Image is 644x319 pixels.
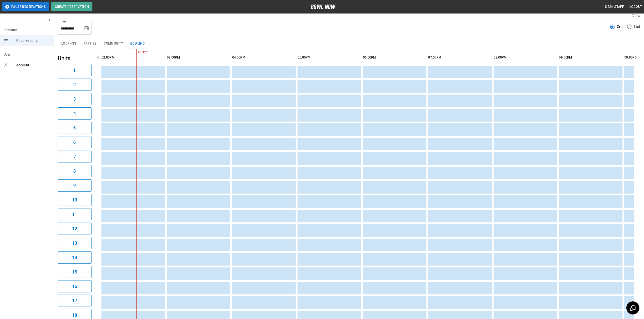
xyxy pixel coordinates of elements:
[16,63,50,68] span: Account
[632,14,640,18] label: View
[136,50,138,54] span: 2:44PM
[72,297,77,304] h6: 17
[2,2,49,11] button: Pause Reservations
[58,38,80,49] button: Lock-ins
[73,167,76,175] h6: 8
[58,151,92,163] button: 7
[58,107,92,120] button: 4
[617,24,624,29] span: Grid
[73,67,76,74] h6: 1
[72,312,77,319] h6: 18
[73,95,76,103] h6: 3
[73,182,76,189] h6: 9
[100,38,127,49] button: Community
[58,280,92,292] button: 16
[58,93,92,105] button: 3
[628,3,644,11] button: Logout
[73,139,76,146] h6: 6
[604,3,626,11] button: Desk Staff
[58,237,92,249] button: 13
[72,254,77,261] h6: 14
[73,81,76,88] h6: 2
[58,64,92,76] button: 1
[51,2,92,11] button: Create Reservation
[72,225,77,232] h6: 12
[72,240,77,247] h6: 13
[58,208,92,220] button: 11
[73,110,76,117] h6: 4
[311,5,336,9] img: logo
[58,295,92,307] button: 17
[82,24,91,33] button: Choose date, selected date is Aug 22, 2025
[73,124,76,131] h6: 5
[634,24,640,29] span: List
[58,136,92,148] button: 6
[58,179,92,192] button: 9
[58,55,92,62] h5: Units
[72,196,77,204] h6: 10
[80,38,100,49] button: Parties
[58,223,92,235] button: 12
[16,38,50,43] span: Reservations
[58,251,92,264] button: 14
[72,268,77,276] h6: 15
[127,38,149,49] button: Bowling
[58,79,92,91] button: 2
[58,266,92,278] button: 15
[73,153,76,160] h6: 7
[58,165,92,177] button: 8
[58,122,92,134] button: 5
[72,283,77,290] h6: 16
[58,38,640,49] div: inventory tabs
[72,211,77,218] h6: 11
[58,194,92,206] button: 10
